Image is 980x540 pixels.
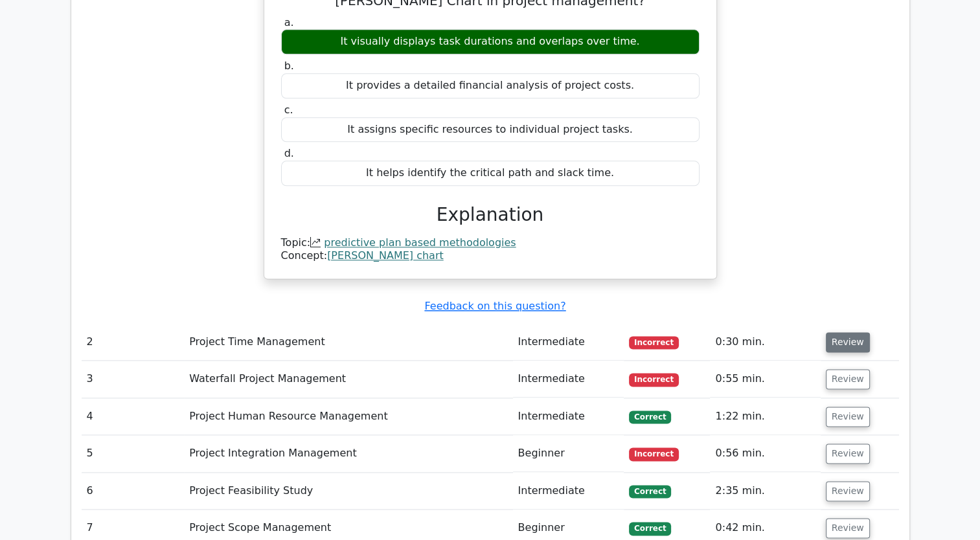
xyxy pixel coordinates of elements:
[281,29,700,54] div: It visually displays task durations and overlaps over time.
[82,361,185,398] td: 3
[184,473,512,510] td: Project Feasibility Study
[281,249,700,263] div: Concept:
[281,73,700,98] div: It provides a detailed financial analysis of project costs.
[284,104,293,116] span: c.
[710,473,820,510] td: 2:35 min.
[82,398,185,435] td: 4
[826,481,870,501] button: Review
[710,398,820,435] td: 1:22 min.
[82,324,185,361] td: 2
[710,324,820,361] td: 0:30 min.
[324,236,516,249] a: predictive plan based methodologies
[513,324,624,361] td: Intermediate
[826,369,870,389] button: Review
[513,361,624,398] td: Intermediate
[289,204,692,226] h3: Explanation
[281,117,700,142] div: It assigns specific resources to individual project tasks.
[184,361,512,398] td: Waterfall Project Management
[184,324,512,361] td: Project Time Management
[424,300,565,312] a: Feedback on this question?
[513,473,624,510] td: Intermediate
[281,236,700,250] div: Topic:
[826,518,870,538] button: Review
[513,398,624,435] td: Intermediate
[629,411,671,423] span: Correct
[284,16,294,28] span: a.
[629,522,671,535] span: Correct
[629,336,679,349] span: Incorrect
[281,161,700,186] div: It helps identify the critical path and slack time.
[826,444,870,464] button: Review
[184,435,512,472] td: Project Integration Management
[710,361,820,398] td: 0:55 min.
[82,435,185,472] td: 5
[826,407,870,427] button: Review
[826,332,870,352] button: Review
[513,435,624,472] td: Beginner
[629,485,671,498] span: Correct
[284,60,294,72] span: b.
[710,435,820,472] td: 0:56 min.
[284,147,294,159] span: d.
[629,373,679,386] span: Incorrect
[184,398,512,435] td: Project Human Resource Management
[327,249,444,262] a: [PERSON_NAME] chart
[82,473,185,510] td: 6
[629,447,679,460] span: Incorrect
